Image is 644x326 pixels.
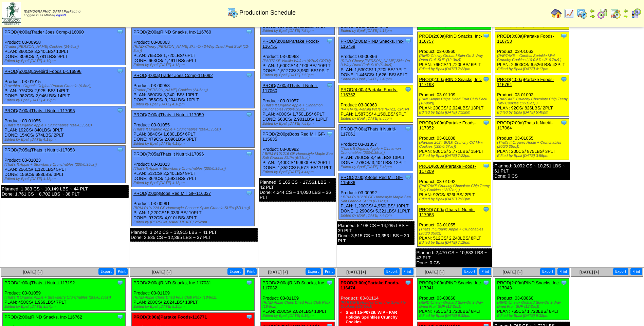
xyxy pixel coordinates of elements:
a: PROD(2:00a)RIND Snacks, Inc-116762 [4,314,82,320]
a: Short 15-P0729: WIP - PAR Holiday Sprinkles Crunchy Cookies [346,310,398,324]
button: Print [630,268,642,275]
div: (RIND-Chewy Orchard Skin-On 3-Way Dried Fruit SUP (12-3oz)) [497,301,569,309]
button: Print [402,268,413,275]
img: Tooltip [246,190,253,197]
div: Product: 03-00958 PLAN: 360CS / 3,240LBS / 10PLT DONE: 356CS / 3,204LBS / 10PLT [132,71,255,108]
button: Export [462,268,477,275]
div: Product: 03-01092 PLAN: 92CS / 826LBS / 2PLT [417,162,491,203]
button: Export [227,268,243,275]
div: Product: 03-01023 PLAN: 256CS / 1,120LBS / 5PLT DONE: 156CS / 683LBS / 3PLT [3,146,126,183]
div: Edited by Bpali [DATE] 7:22pm [419,154,491,158]
div: Edited by Bpali [DATE] 7:22pm [419,110,491,115]
div: Product: 03-00860 PLAN: 765CS / 1,720LBS / 6PLT [495,279,569,320]
div: Product: 03-01008 PLAN: 900CS / 3,771LBS / 15PLT [417,119,491,160]
img: Tooltip [246,279,253,286]
a: PROD(7:00a)Thats It Nutriti-117064 [497,120,553,130]
img: Tooltip [560,279,567,286]
div: (That's It Organic Apple + Cinnamon Crunchables (200/0.35oz)) [262,103,334,111]
div: Planned: 3,092 CS ~ 10,251 LBS ~ 61 PLT Done: 0 CS [493,162,570,180]
img: Tooltip [117,146,124,153]
div: Edited by Bpali [DATE] 9:15pm [133,305,254,309]
img: Tooltip [405,86,411,93]
a: PROD(7:00a)Thats It Nutriti-117059 [133,112,204,117]
a: [DATE] [+] [268,270,288,274]
div: (PARTAKE Crunchy Chocolate Chip Teeny Tiny Cookies (12/12oz) ) [497,97,569,105]
img: Tooltip [117,68,124,75]
a: PROD(4:00a)Partake Foods-116764 [497,77,554,87]
a: PROD(7:05a)Thats It Nutriti-117096 [133,151,204,157]
img: calendarcustomer.gif [630,8,641,19]
div: Edited by Bpali [DATE] 9:32pm [419,314,491,318]
a: [DATE] [+] [346,270,366,274]
a: PROD(3:00a)Partake Foods-116771 [133,314,207,320]
div: Product: 03-01055 PLAN: 384CS / 1,680LBS / 6PLT DONE: 479CS / 2,096LBS / 8PLT [132,110,255,148]
a: PROD(4:00a)Partake Foods-116752 [341,87,398,97]
div: Product: 03-00992 PLAN: 2,400CS / 9,900LBS / 20PLT DONE: 1,352CS / 5,577LBS / 11PLT [261,130,335,176]
div: (PARTAKE – Confetti Sprinkle Mini Crunchy Cookies (10-0.67oz/6-6.7oz) ) [497,54,569,62]
a: [DATE] [+] [23,270,42,274]
div: Edited by Bpali [DATE] 7:22pm [419,197,491,201]
a: PROD(2:00a)RIND Snacks, Inc-116760 [133,29,211,35]
img: calendarprod.gif [577,8,588,19]
a: PROD(7:00a)Thats It Nutriti-117060 [262,83,318,93]
button: Print [245,268,257,275]
img: arrowright.gif [623,14,628,19]
a: PROD(7:00a)Thats It Nutriti-117063 [419,207,475,217]
a: PROD(2:00a)RIND Snacks, Inc-117031 [133,280,211,285]
img: Tooltip [246,150,253,157]
div: Product: 03-00963 PLAN: 1,587CS / 4,156LBS / 9PLT [339,85,413,123]
div: Product: 03-01055 PLAN: 192CS / 840LBS / 3PLT DONE: 154CS / 674LBS / 2PLT [3,106,126,144]
a: PROD(7:00a)Thats It Nutriti-117061 [341,126,396,137]
div: Product: 03-00963 PLAN: 1,600CS / 4,190LBS / 10PLT DONE: 1,512CS / 3,960LBS / 9PLT [261,37,335,79]
img: Tooltip [405,125,411,132]
div: Edited by Bpali [DATE] 5:40pm [497,110,569,115]
a: [DATE] [+] [425,270,444,274]
a: PROD(3:00a)Partake Foods-116751 [262,39,319,49]
a: PROD(7:05a)Thats It Nutriti-117058 [4,147,75,152]
span: Logged in as Mfuller [24,10,80,17]
button: Export [540,268,555,275]
a: PROD(3:00a)Partake Foods-116753 [497,34,554,44]
img: Tooltip [560,119,567,126]
button: Export [384,268,400,275]
a: PROD(2:00p)Bobs Red Mill GF-115636 [341,175,403,185]
div: Planned: 3,242 CS ~ 13,915 LBS ~ 41 PLT Done: 2,835 CS ~ 12,395 LBS ~ 37 PLT [130,228,258,242]
div: ( BRM P101216 GF Homestyle Maple Sea Salt Granola SUPs (6/11oz)) [262,152,334,160]
div: Product: 03-01023 PLAN: 512CS / 2,240LBS / 9PLT DONE: 364CS / 1,593LBS / 7PLT [132,150,255,187]
div: (That's It Organic Apple + Crunchables (200/0.35oz)) [4,123,125,127]
div: (That's It Organic Apple + Strawberry Crunchables (200/0.35oz)) [4,296,125,300]
div: Edited by Bpali [DATE] 7:54pm [262,29,334,33]
a: PROD(2:00p)Bobs Red Mill GF-116037 [133,191,211,196]
div: (That's It Organic Apple + Crunchables (200/0.35oz)) [419,227,491,236]
div: Planned: 5,165 CS ~ 17,561 LBS ~ 42 PLT Done: 4,244 CS ~ 14,050 LBS ~ 36 PLT [259,178,336,202]
img: arrowleft.gif [590,8,595,14]
div: (PARTAKE-Vanilla Wafers (6/7oz) CRTN) [341,107,413,111]
div: Edited by Bpali [DATE] 4:18pm [4,177,125,181]
div: Product: 03-01057 PLAN: 400CS / 1,750LBS / 6PLT DONE: 663CS / 2,901LBS / 11PLT [261,81,335,128]
img: Tooltip [560,76,567,83]
div: Product: 03-01015 PLAN: 975CS / 2,925LBS / 14PLT DONE: 982CS / 2,946LBS / 14PLT [3,67,126,104]
a: PROD(1:00a)Thats It Nutriti-117192 [4,280,75,285]
div: Edited by Bpali [DATE] 7:48pm [341,213,413,218]
img: Tooltip [405,38,411,44]
div: (Lovebird - Organic Original Protein Granola (6-8oz)) [4,84,125,88]
a: PROD(4:00a)Trader Joes Comp-116092 [133,73,213,78]
img: Tooltip [405,174,411,181]
img: Tooltip [326,130,333,137]
img: calendarprod.gif [227,7,238,18]
div: Edited by Bpali [DATE] 7:22pm [419,67,491,71]
div: Planned: 1,983 CS ~ 10,149 LBS ~ 44 PLT Done: 1,761 CS ~ 8,702 LBS ~ 38 PLT [1,185,129,198]
span: Production Schedule [239,9,296,16]
div: (RIND Apple Chips Dried Fruit Club Pack (18-9oz)) [262,301,334,309]
div: Edited by Bpali [DATE] 9:16pm [262,314,334,318]
button: Print [479,268,491,275]
div: Planned: 5,108 CS ~ 14,285 LBS ~ 39 PLT Done: 3,515 CS ~ 10,353 LBS ~ 30 PLT [337,221,414,245]
img: Tooltip [483,33,490,39]
a: [DATE] [+] [503,270,522,274]
a: (logout) [54,14,66,17]
a: PROD(2:00a)RIND Snacks, Inc-116757 [419,34,482,44]
div: Edited by Bpali [DATE] 3:55pm [497,154,569,158]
